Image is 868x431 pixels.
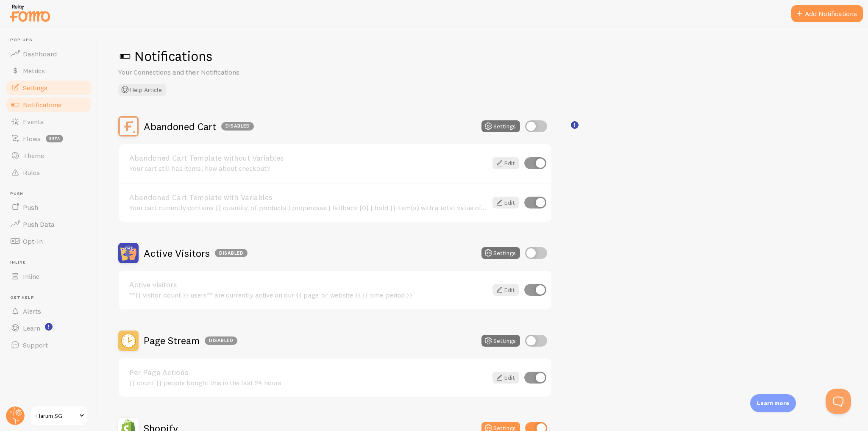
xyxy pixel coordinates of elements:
span: Learn [23,324,40,332]
svg: <p>Watch New Feature Tutorials!</p> [45,323,53,331]
span: Harum SG [36,411,77,421]
div: Disabled [221,122,254,131]
h2: Active Visitors [144,247,248,260]
a: Per Page Actions [129,369,487,376]
a: Support [5,336,92,353]
span: Inline [23,272,39,281]
span: Pop-ups [10,37,92,43]
span: Flows [23,134,41,143]
span: Theme [23,151,44,160]
a: Rules [5,164,92,181]
span: Alerts [23,307,41,315]
p: Learn more [757,399,789,407]
button: Help Article [118,84,166,96]
a: Dashboard [5,45,92,62]
svg: <p>🛍️ For Shopify Users</p><p>To use the <strong>Abandoned Cart with Variables</strong> template,... [571,121,579,129]
a: Edit [492,372,519,384]
a: Learn [5,320,92,336]
a: Opt-In [5,233,92,250]
div: Disabled [205,336,237,345]
a: Notifications [5,96,92,113]
img: Active Visitors [118,243,139,263]
div: Learn more [750,394,796,412]
button: Settings [481,247,520,259]
p: Your Connections and their Notifications [118,67,322,77]
a: Edit [492,157,519,169]
a: Flows beta [5,130,92,147]
a: Edit [492,284,519,296]
div: Disabled [215,249,248,257]
a: Push [5,199,92,216]
h2: Page Stream [144,334,237,347]
span: Push [23,203,38,211]
div: Your cart still has items, how about checkout? [129,164,487,172]
button: Settings [481,335,520,347]
a: Harum SG [31,406,88,426]
img: fomo-relay-logo-orange.svg [9,2,51,24]
a: Abandoned Cart Template with Variables [129,194,487,201]
span: beta [46,135,63,142]
div: **{{ visitor_count }} users** are currently active on our {{ page_or_website }} {{ time_period }} [129,291,487,299]
span: Get Help [10,295,92,300]
span: Support [23,341,48,349]
a: Theme [5,147,92,164]
span: Notifications [23,100,61,109]
h1: Notifications [118,47,848,65]
a: Abandoned Cart Template without Variables [129,154,487,162]
span: Push [10,191,92,197]
span: Rules [23,168,40,177]
a: Inline [5,268,92,285]
span: Inline [10,260,92,265]
iframe: Help Scout Beacon - Open [826,389,851,414]
div: {{ count }} people bought this in the last 24 hours [129,379,487,387]
a: Push Data [5,216,92,233]
a: Metrics [5,62,92,79]
a: Settings [5,79,92,96]
img: Page Stream [118,331,139,351]
div: Your cart currently contains {{ quantity_of_products | propercase | fallback [0] | bold }} item(s... [129,204,487,211]
span: Metrics [23,67,45,75]
span: Events [23,117,44,126]
button: Settings [481,120,520,132]
a: Events [5,113,92,130]
span: Opt-In [23,237,43,245]
a: Active visitors [129,281,487,289]
h2: Abandoned Cart [144,120,254,133]
span: Push Data [23,220,55,228]
a: Alerts [5,303,92,320]
a: Edit [492,197,519,209]
img: Abandoned Cart [118,116,139,136]
span: Settings [23,83,47,92]
span: Dashboard [23,50,57,58]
